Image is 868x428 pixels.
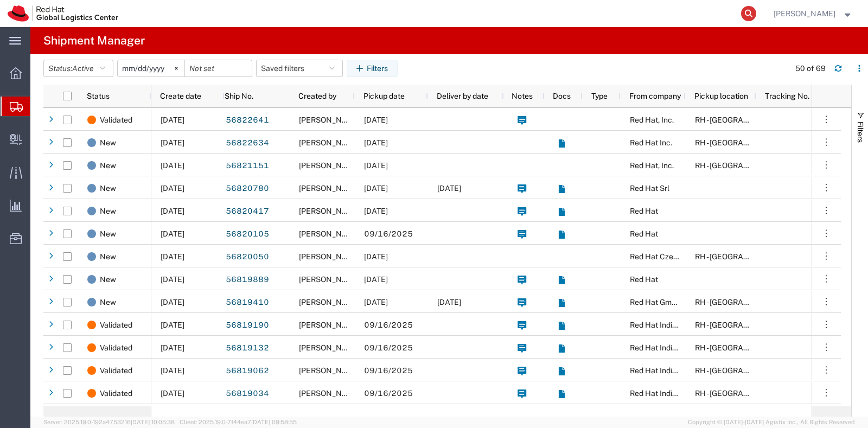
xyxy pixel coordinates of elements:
[364,207,388,215] span: 09/22/2025
[225,135,270,152] a: 56822634
[256,60,343,77] button: Saved filters
[161,138,184,147] span: 09/15/2025
[437,298,461,306] span: 09/22/2025
[225,385,270,403] a: 56819034
[695,343,814,352] span: RH - Bangalore - Carina
[299,321,361,329] span: Sumitra Hansdah
[225,317,270,334] a: 56819190
[688,418,855,427] span: Copyright © [DATE]-[DATE] Agistix Inc., All Rights Reserved
[100,177,116,200] span: New
[299,366,361,375] span: Sumitra Hansdah
[161,207,184,215] span: 09/15/2025
[225,157,270,175] a: 56821151
[299,138,361,147] span: Thorsten Schwesig
[630,343,730,352] span: Red Hat India Private Limited
[161,116,184,124] span: 09/15/2025
[161,161,184,170] span: 09/15/2025
[100,382,132,405] span: Validated
[774,8,835,20] span: Robert Lomax
[364,275,388,284] span: 09/22/2025
[630,366,730,375] span: Red Hat India Private Limited
[364,366,413,375] span: 09/16/2025
[363,92,405,100] span: Pickup date
[630,252,699,261] span: Red Hat Czech s.r.o.
[161,275,184,284] span: 09/15/2025
[299,116,361,124] span: Panashe GARAH
[795,63,826,74] div: 50 of 69
[765,92,809,100] span: Tracking No.
[100,131,116,154] span: New
[161,229,184,238] span: 09/15/2025
[299,229,381,238] span: Riadh Haj Amor
[694,92,748,100] span: Pickup location
[161,321,184,329] span: 09/15/2025
[299,275,361,284] span: Predrag Knezevic
[695,116,787,124] span: RH - Raleigh
[100,154,116,177] span: New
[43,60,113,77] button: Status:Active
[591,92,608,100] span: Type
[773,7,853,20] button: [PERSON_NAME]
[43,27,145,54] h4: Shipment Manager
[553,92,571,100] span: Docs
[630,298,682,306] span: Red Hat GmbH
[225,112,270,129] a: 56822641
[630,207,658,215] span: Red Hat
[100,108,132,131] span: Validated
[630,184,669,193] span: Red Hat Srl
[299,343,361,352] span: Sumitra Hansdah
[251,419,297,425] span: [DATE] 09:58:55
[856,122,865,143] span: Filters
[100,245,116,268] span: New
[225,271,270,289] a: 56819889
[161,366,184,375] span: 09/15/2025
[225,92,253,100] span: Ship No.
[43,419,175,425] span: Server: 2025.19.0-192a4753216
[8,5,118,22] img: logo
[364,184,388,193] span: 09/17/2025
[299,252,361,261] span: Ivo Bek
[100,314,132,336] span: Validated
[225,180,270,197] a: 56820780
[299,184,361,193] span: Valeria Mordenti
[185,60,252,76] input: Not set
[299,389,361,398] span: Sumitra Hansdah
[225,226,270,243] a: 56820105
[299,161,361,170] span: David Whalley
[299,207,361,215] span: Jose Luis Ojosnegros
[100,291,116,314] span: New
[695,321,814,329] span: RH - Bangalore - Carina
[630,321,730,329] span: Red Hat India Private Limited
[364,298,388,306] span: 09/17/2025
[299,298,361,306] span: Terri Verdier
[364,229,413,238] span: 09/16/2025
[100,405,116,427] span: New
[695,389,814,398] span: RH - Bangalore - Carina
[72,64,94,73] span: Active
[437,184,461,193] span: 09/19/2025
[630,275,658,284] span: Red Hat
[131,419,175,425] span: [DATE] 10:05:38
[225,203,270,220] a: 56820417
[630,161,674,170] span: Red Hat, Inc.
[364,116,388,124] span: 09/15/2025
[695,161,787,170] span: RH - Raleigh
[364,321,413,329] span: 09/16/2025
[100,200,116,222] span: New
[161,343,184,352] span: 09/15/2025
[87,92,110,100] span: Status
[100,336,132,359] span: Validated
[161,184,184,193] span: 09/15/2025
[695,138,787,147] span: RH - Boston
[629,92,681,100] span: From company
[437,92,488,100] span: Deliver by date
[298,92,336,100] span: Created by
[630,229,658,238] span: Red Hat
[100,359,132,382] span: Validated
[225,248,270,266] a: 56820050
[100,268,116,291] span: New
[364,389,413,398] span: 09/16/2025
[695,366,814,375] span: RH - Bangalore - Carina
[364,252,388,261] span: 09/15/2025
[161,298,184,306] span: 09/15/2025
